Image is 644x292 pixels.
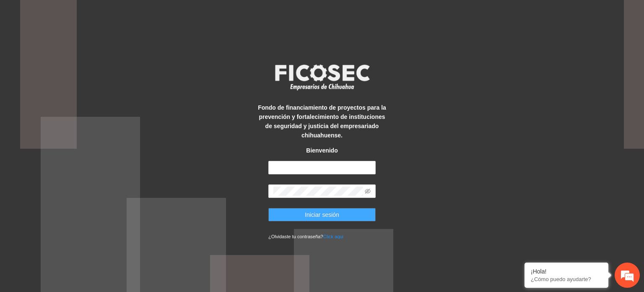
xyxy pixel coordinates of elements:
strong: Fondo de financiamiento de proyectos para la prevención y fortalecimiento de instituciones de seg... [258,104,386,139]
span: Iniciar sesión [305,210,339,219]
a: Click aqui [323,234,344,239]
img: logo [270,62,374,93]
strong: Bienvenido [306,147,338,154]
span: eye-invisible [365,188,371,194]
button: Iniciar sesión [268,208,376,221]
p: ¿Cómo puedo ayudarte? [531,276,602,282]
small: ¿Olvidaste tu contraseña? [268,234,343,239]
div: ¡Hola! [531,268,602,275]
